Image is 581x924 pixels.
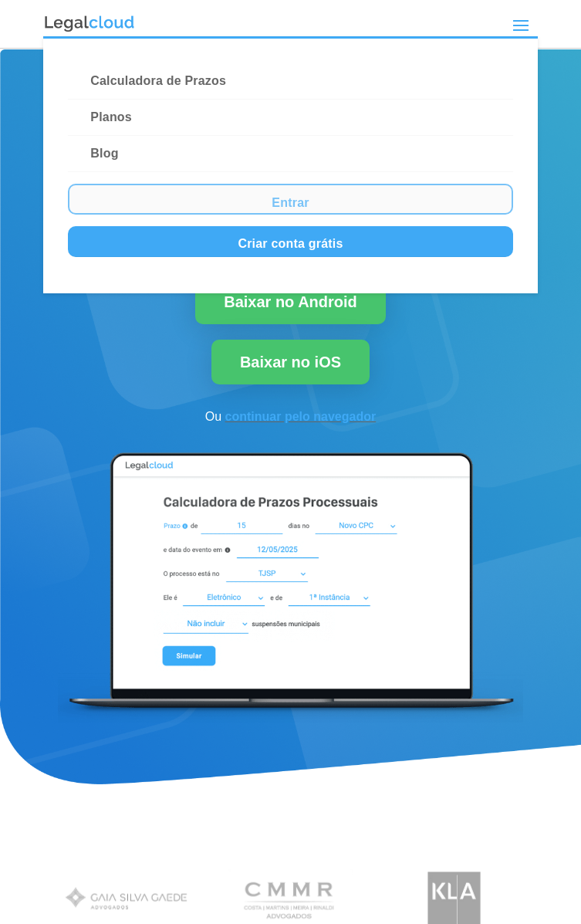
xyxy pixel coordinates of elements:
span: Ou [205,410,221,423]
a: Entrar [68,184,512,215]
a: Criar conta grátis [68,226,512,257]
a: continuar pelo navegador [225,410,377,423]
a: Blog [68,136,512,172]
a: Planos [68,100,512,136]
a: Calculadora de Prazos [68,63,512,100]
a: Baixar no iOS [211,340,370,384]
img: Logo da Legalcloud [43,14,136,34]
img: Calculadora de Prazos Processuais Legalcloud [58,438,522,724]
a: Baixar no Android [195,279,386,324]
